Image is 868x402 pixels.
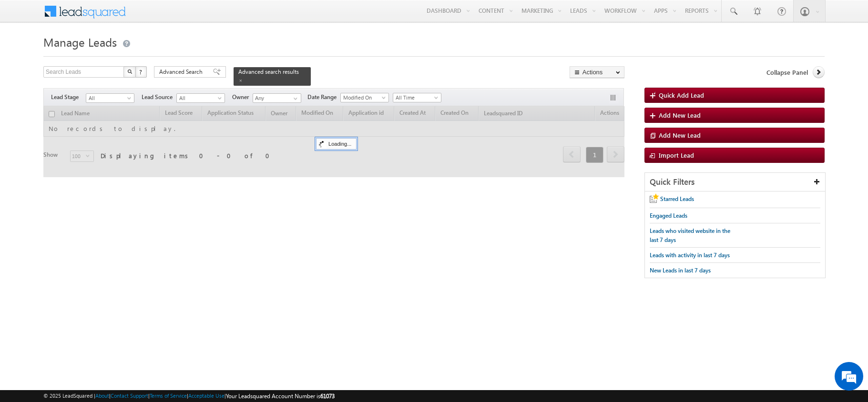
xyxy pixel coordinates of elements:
[316,138,357,150] div: Loading...
[766,68,808,77] span: Collapse Panel
[341,93,386,102] span: Modified On
[176,93,225,103] a: All
[43,392,335,401] span: © 2025 LeadSquared | | | | |
[340,93,389,102] a: Modified On
[188,392,225,399] a: Acceptable Use
[288,94,300,103] a: Show All Items
[95,392,109,399] a: About
[650,267,711,274] span: New Leads in last 7 days
[142,93,176,101] span: Lead Source
[127,69,132,74] img: Search
[150,392,187,399] a: Terms of Service
[307,93,340,101] span: Date Range
[570,66,624,78] button: Actions
[659,91,704,99] span: Quick Add Lead
[393,93,441,102] a: All Time
[86,94,132,102] span: All
[159,68,205,76] span: Advanced Search
[232,93,253,101] span: Owner
[111,392,148,399] a: Contact Support
[659,111,701,119] span: Add New Lead
[43,34,117,50] span: Manage Leads
[238,68,299,75] span: Advanced search results
[659,151,694,159] span: Import Lead
[177,94,222,102] span: All
[135,66,147,78] button: ?
[650,212,687,219] span: Engaged Leads
[650,251,730,259] span: Leads with activity in last 7 days
[51,93,86,101] span: Lead Stage
[393,93,439,102] span: All Time
[320,392,335,400] span: 61073
[645,173,825,191] div: Quick Filters
[139,68,143,76] span: ?
[226,392,335,400] span: Your Leadsquared Account Number is
[86,93,134,103] a: All
[660,195,694,202] span: Starred Leads
[659,131,701,139] span: Add New Lead
[253,93,301,103] input: Type to Search
[650,227,730,243] span: Leads who visited website in the last 7 days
